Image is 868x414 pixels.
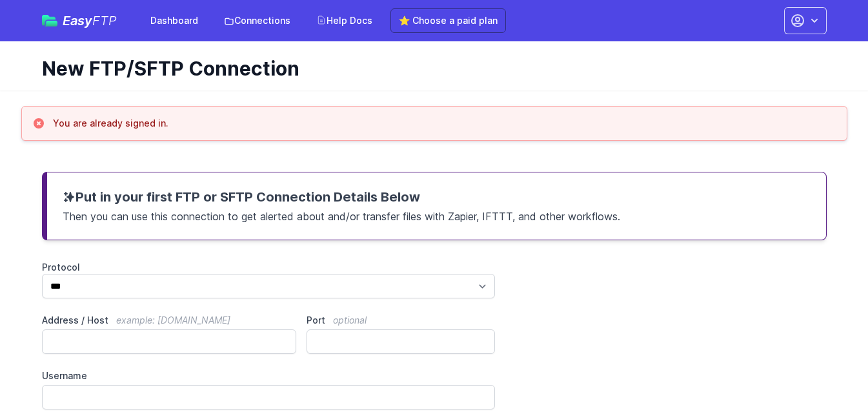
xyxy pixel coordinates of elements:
[307,314,495,327] label: Port
[308,9,380,32] a: Help Docs
[116,315,230,326] span: example: [DOMAIN_NAME]
[63,14,117,27] span: Easy
[42,14,117,27] a: EasyFTP
[42,15,57,26] img: easyftp_logo.png
[63,206,811,224] p: Then you can use this connection to get alerted about and/or transfer files with Zapier, IFTTT, a...
[216,9,298,32] a: Connections
[42,261,496,274] label: Protocol
[333,315,367,326] span: optional
[143,9,206,32] a: Dashboard
[42,57,816,80] h1: New FTP/SFTP Connection
[53,117,168,130] h3: You are already signed in.
[42,314,297,327] label: Address / Host
[42,369,496,382] label: Username
[63,188,811,206] h3: Put in your first FTP or SFTP Connection Details Below
[92,13,117,28] span: FTP
[390,8,506,33] a: ⭐ Choose a paid plan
